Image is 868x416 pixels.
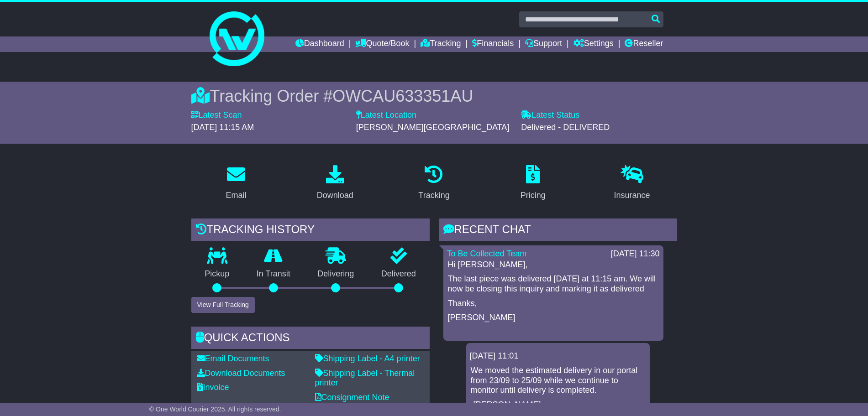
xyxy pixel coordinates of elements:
a: Dashboard [295,36,344,52]
div: Insurance [614,189,650,202]
a: Settings [573,36,614,52]
label: Latest Scan [191,110,242,120]
p: The last piece was delivered [DATE] at 11:15 am. We will now be closing this inquiry and marking ... [448,274,659,294]
a: Invoice [197,383,229,392]
div: Tracking history [191,218,430,243]
label: Latest Status [521,110,579,120]
div: Tracking Order # [191,86,677,106]
button: View Full Tracking [191,297,255,313]
p: Hi [PERSON_NAME], [448,260,659,270]
a: Shipping Label - Thermal printer [315,369,415,388]
div: [DATE] 11:01 [470,351,646,361]
span: [DATE] 11:15 AM [191,123,254,132]
p: We moved the estimated delivery in our portal from 23/09 to 25/09 while we continue to monitor un... [471,366,645,395]
a: Pricing [515,162,552,205]
p: Thanks, [448,299,659,309]
label: Latest Location [356,110,416,120]
p: Delivered [368,269,430,279]
a: Financials [472,36,514,52]
div: Tracking [418,189,449,202]
div: RECENT CHAT [439,218,677,243]
p: In Transit [243,269,304,279]
a: Download Documents [197,369,285,378]
span: © One World Courier 2025. All rights reserved. [149,406,281,413]
span: Delivered - DELIVERED [521,123,610,132]
p: Pickup [191,269,243,279]
div: [DATE] 11:30 [611,249,660,259]
a: Tracking [412,162,455,205]
a: Email [220,162,252,205]
a: Tracking [421,36,461,52]
div: Pricing [521,189,546,202]
span: [PERSON_NAME][GEOGRAPHIC_DATA] [356,123,509,132]
div: Quick Actions [191,327,430,351]
p: -[PERSON_NAME] [471,400,645,410]
a: Email Documents [197,354,269,363]
a: Consignment Note [315,393,389,402]
div: Email [226,189,246,202]
p: Delivering [304,269,368,279]
a: Download [311,162,359,205]
a: Insurance [608,162,656,205]
a: Support [525,36,562,52]
span: OWCAU633351AU [332,87,473,105]
a: Shipping Label - A4 printer [315,354,420,363]
a: To Be Collected Team [447,249,527,258]
p: [PERSON_NAME] [448,313,659,323]
div: Download [317,189,353,202]
a: Quote/Book [355,36,409,52]
a: Reseller [625,36,663,52]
